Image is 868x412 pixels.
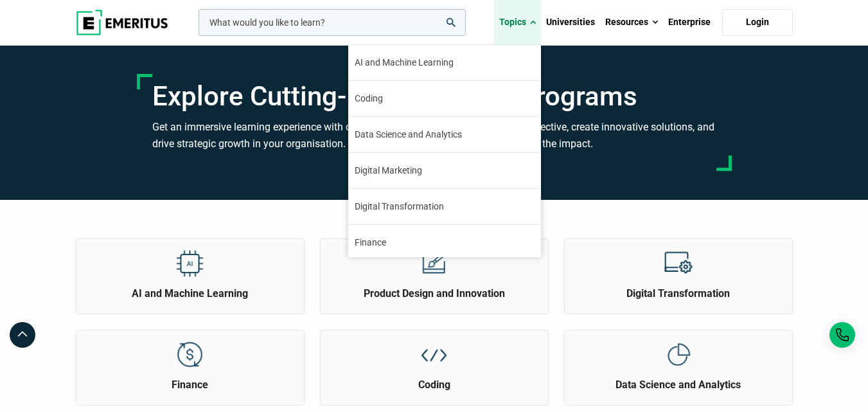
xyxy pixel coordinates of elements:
[722,9,793,36] a: Login
[76,330,304,392] a: Explore Topics Finance
[175,340,204,369] img: Explore Topics
[80,287,301,301] h2: AI and Machine Learning
[664,340,693,369] img: Explore Topics
[348,225,541,260] a: Finance
[321,330,548,392] a: Explore Topics Coding
[348,45,541,80] a: AI and Machine Learning
[355,56,454,69] span: AI and Machine Learning
[568,287,789,301] h2: Digital Transformation
[152,119,716,152] h3: Get an immersive learning experience with our range of programs. Broaden your perspective, create...
[175,249,204,278] img: Explore Topics
[80,378,301,392] h2: Finance
[355,164,422,177] span: Digital Marketing
[348,81,541,116] a: Coding
[355,128,462,141] span: Data Science and Analytics
[324,378,545,392] h2: Coding
[348,117,541,152] a: Data Science and Analytics
[420,340,448,369] img: Explore Topics
[664,249,693,278] img: Explore Topics
[355,92,383,105] span: Coding
[565,330,792,392] a: Explore Topics Data Science and Analytics
[152,80,716,112] h1: Explore Cutting-Edge Training Programs
[348,189,541,224] a: Digital Transformation
[420,249,448,278] img: Explore Topics
[355,200,444,213] span: Digital Transformation
[76,239,304,301] a: Explore Topics AI and Machine Learning
[324,287,545,301] h2: Product Design and Innovation
[355,236,386,249] span: Finance
[199,9,466,36] input: woocommerce-product-search-field-0
[565,239,792,301] a: Explore Topics Digital Transformation
[321,239,548,301] a: Explore Topics Product Design and Innovation
[348,153,541,188] a: Digital Marketing
[568,378,789,392] h2: Data Science and Analytics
